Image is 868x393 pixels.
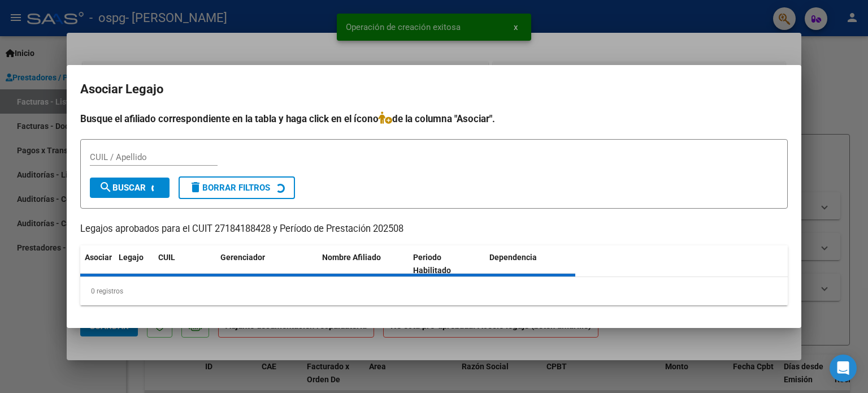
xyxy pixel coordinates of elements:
[179,176,295,199] button: Borrar Filtros
[409,245,485,283] datatable-header-cell: Periodo Habilitado
[158,253,175,262] span: CUIL
[318,245,409,283] datatable-header-cell: Nombre Afiliado
[90,178,170,198] button: Buscar
[99,183,146,193] span: Buscar
[154,245,216,283] datatable-header-cell: CUIL
[80,245,114,283] datatable-header-cell: Asociar
[322,253,381,262] span: Nombre Afiliado
[99,180,112,194] mat-icon: search
[830,355,857,382] div: Open Intercom Messenger
[489,253,537,262] span: Dependencia
[80,79,788,100] h2: Asociar Legajo
[119,253,144,262] span: Legajo
[80,111,788,126] h4: Busque el afiliado correspondiente en la tabla y haga click en el ícono de la columna "Asociar".
[413,253,451,275] span: Periodo Habilitado
[189,183,270,193] span: Borrar Filtros
[189,180,202,194] mat-icon: delete
[216,245,318,283] datatable-header-cell: Gerenciador
[114,245,154,283] datatable-header-cell: Legajo
[85,253,112,262] span: Asociar
[80,277,788,305] div: 0 registros
[485,245,576,283] datatable-header-cell: Dependencia
[80,222,788,236] p: Legajos aprobados para el CUIT 27184188428 y Período de Prestación 202508
[220,253,265,262] span: Gerenciador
